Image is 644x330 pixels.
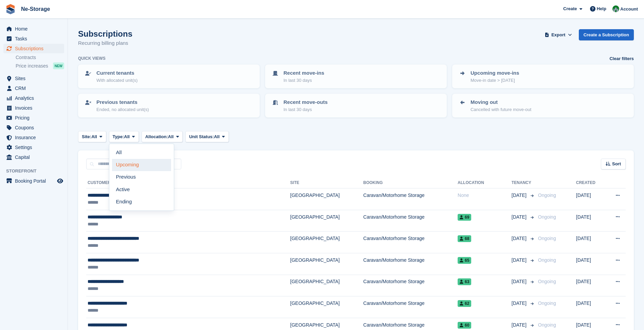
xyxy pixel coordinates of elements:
[563,5,577,12] span: Create
[538,300,556,306] span: Ongoing
[612,161,621,167] span: Sort
[15,24,56,34] span: Home
[3,152,64,162] a: menu
[3,93,64,103] a: menu
[283,69,324,77] p: Recent move-ins
[3,74,64,83] a: menu
[576,210,605,232] td: [DATE]
[53,62,64,69] div: NEW
[3,34,64,43] a: menu
[458,214,471,221] span: 69
[576,296,605,318] td: [DATE]
[3,133,64,142] a: menu
[290,188,363,210] td: [GEOGRAPHIC_DATA]
[3,123,64,132] a: menu
[266,65,446,88] a: Recent move-ins In last 30 days
[538,192,556,198] span: Ongoing
[16,54,64,61] a: Contracts
[471,106,531,113] p: Cancelled with future move-out
[363,210,458,232] td: Caravan/Motorhome Storage
[185,131,228,142] button: Unit Status: All
[15,152,56,162] span: Capital
[538,236,556,241] span: Ongoing
[458,178,512,188] th: Allocation
[471,69,519,77] p: Upcoming move-ins
[458,257,471,264] span: 65
[576,275,605,296] td: [DATE]
[112,183,171,196] a: Active
[471,77,519,84] p: Move-in date > [DATE]
[538,257,556,263] span: Ongoing
[612,5,619,12] img: Charlotte Nesbitt
[15,113,56,123] span: Pricing
[112,171,171,183] a: Previous
[538,322,556,328] span: Ongoing
[453,65,633,88] a: Upcoming move-ins Move-in date > [DATE]
[78,55,106,61] h6: Quick views
[3,176,64,186] a: menu
[283,77,324,84] p: In last 30 days
[609,55,634,62] a: Clear filters
[458,192,512,199] div: None
[512,300,528,307] span: [DATE]
[112,196,171,208] a: Ending
[96,69,137,77] p: Current tenants
[79,94,259,117] a: Previous tenants Ended, no allocated unit(s)
[290,178,363,188] th: Site
[512,178,535,188] th: Tenancy
[109,131,139,142] button: Type: All
[15,133,56,142] span: Insurance
[3,84,64,93] a: menu
[15,123,56,132] span: Coupons
[214,133,220,140] span: All
[15,44,56,53] span: Subscriptions
[458,278,471,285] span: 63
[3,143,64,152] a: menu
[512,322,528,329] span: [DATE]
[290,253,363,275] td: [GEOGRAPHIC_DATA]
[3,44,64,53] a: menu
[283,106,328,113] p: In last 30 days
[551,32,565,38] span: Export
[283,98,328,106] p: Recent move-outs
[6,168,68,175] span: Storefront
[78,39,132,47] p: Recurring billing plans
[579,29,634,40] a: Create a Subscription
[471,98,531,106] p: Moving out
[15,84,56,93] span: CRM
[82,133,91,140] span: Site:
[86,178,290,188] th: Customer
[512,214,528,221] span: [DATE]
[168,133,174,140] span: All
[512,235,528,242] span: [DATE]
[576,253,605,275] td: [DATE]
[512,192,528,199] span: [DATE]
[363,253,458,275] td: Caravan/Motorhome Storage
[576,232,605,253] td: [DATE]
[363,275,458,296] td: Caravan/Motorhome Storage
[15,143,56,152] span: Settings
[576,188,605,210] td: [DATE]
[544,29,573,40] button: Export
[142,131,183,142] button: Allocation: All
[290,210,363,232] td: [GEOGRAPHIC_DATA]
[113,133,124,140] span: Type:
[15,93,56,103] span: Analytics
[78,131,106,142] button: Site: All
[15,176,56,186] span: Booking Portal
[363,178,458,188] th: Booking
[290,232,363,253] td: [GEOGRAPHIC_DATA]
[3,24,64,34] a: menu
[96,77,137,84] p: With allocated unit(s)
[363,232,458,253] td: Caravan/Motorhome Storage
[79,65,259,88] a: Current tenants With allocated unit(s)
[290,275,363,296] td: [GEOGRAPHIC_DATA]
[538,279,556,284] span: Ongoing
[453,94,633,117] a: Moving out Cancelled with future move-out
[458,322,471,329] span: 60
[363,188,458,210] td: Caravan/Motorhome Storage
[458,235,471,242] span: 68
[18,3,53,15] a: Ne-Storage
[266,94,446,117] a: Recent move-outs In last 30 days
[78,29,132,38] h1: Subscriptions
